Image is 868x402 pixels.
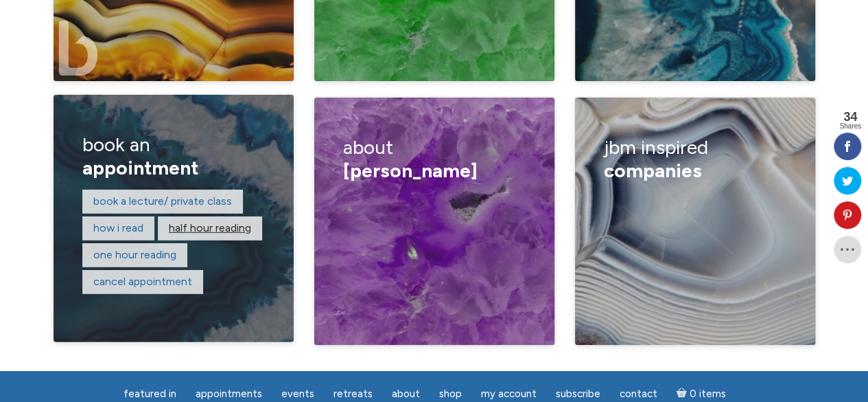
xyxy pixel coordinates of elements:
span: Shares [839,123,861,130]
i: Cart [677,388,690,400]
span: appointment [82,156,198,179]
a: How I read [93,221,143,234]
span: Events [281,388,314,400]
h3: jbm inspired [604,126,786,192]
h3: book an [82,124,264,189]
span: Subscribe [556,388,600,400]
img: Jamie Butler. The Everyday Medium [21,21,98,76]
span: Retreats [333,388,373,400]
h3: about [343,126,525,192]
span: Shop [439,388,462,400]
a: Book a lecture/ private class [93,194,232,208]
span: Appointments [196,388,262,400]
span: About [392,388,420,400]
span: Contact [620,388,657,400]
a: One hour reading [93,248,176,261]
span: Companies [604,159,702,182]
span: [PERSON_NAME] [343,159,478,182]
span: My Account [481,388,537,400]
span: 0 items [689,389,725,399]
span: 34 [839,111,861,123]
span: featured in [124,388,176,400]
a: Half hour reading [169,221,251,234]
a: Cancel appointment [93,275,192,288]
